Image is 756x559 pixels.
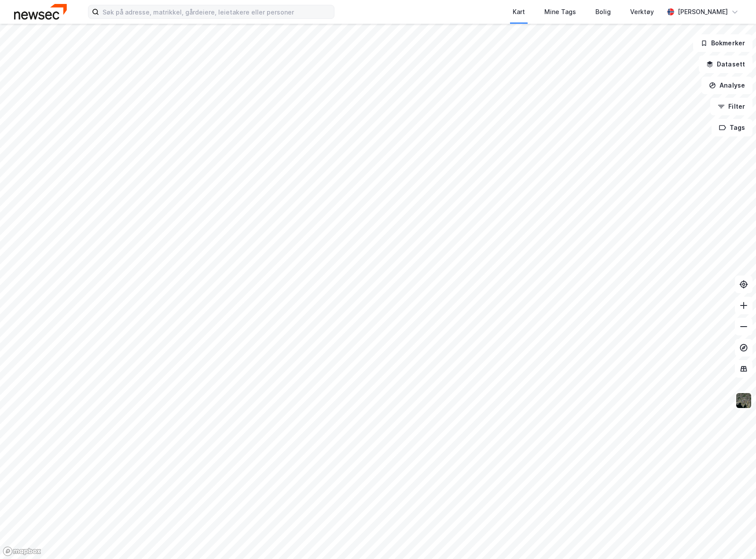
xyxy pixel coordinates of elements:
[14,4,67,19] img: newsec-logo.f6e21ccffca1b3a03d2d.png
[712,119,752,136] button: Tags
[595,7,611,17] div: Bolig
[712,517,756,559] div: Kontrollprogram for chat
[701,77,752,94] button: Analyse
[630,7,654,17] div: Verktøy
[735,392,752,409] img: 9k=
[678,7,728,17] div: [PERSON_NAME]
[712,517,756,559] iframe: Chat Widget
[513,7,525,17] div: Kart
[3,546,41,556] a: Mapbox homepage
[693,34,752,52] button: Bokmerker
[699,55,752,73] button: Datasett
[544,7,576,17] div: Mine Tags
[710,98,752,115] button: Filter
[99,5,334,18] input: Søk på adresse, matrikkel, gårdeiere, leietakere eller personer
